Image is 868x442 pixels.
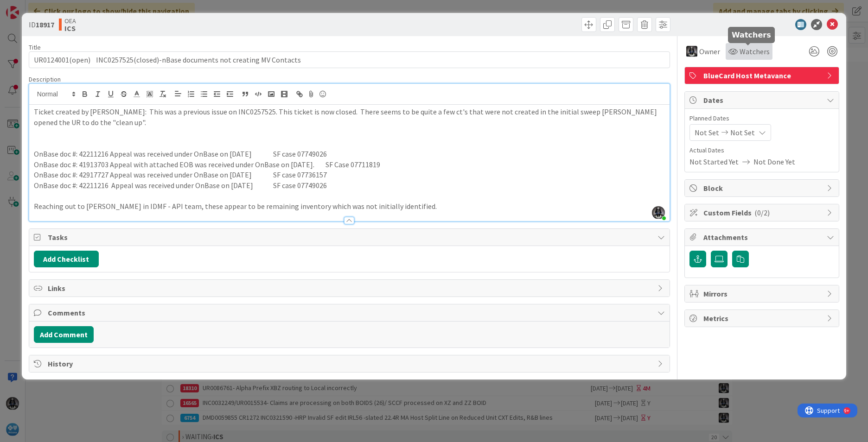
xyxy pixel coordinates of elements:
[689,145,834,155] span: Actual Dates
[48,283,653,294] span: Links
[695,127,719,138] span: Not Set
[47,4,51,11] div: 9+
[689,114,834,123] span: Planned Dates
[19,1,42,13] span: Support
[48,232,653,243] span: Tasks
[34,149,665,159] p: OnBase doc #: 42211216 Appeal was received under OnBase on [DATE] SF case 07749026
[740,46,770,57] span: Watchers
[48,358,653,369] span: History
[703,95,822,106] span: Dates
[686,46,697,57] img: KG
[34,251,99,267] button: Add Checklist
[34,201,665,212] p: Reaching out to [PERSON_NAME] in IDMF - API team, these appear to be remaining inventory which wa...
[34,326,94,343] button: Add Comment
[34,180,665,191] p: OnBase doc #: 42211216 Appeal was received under OnBase on [DATE] SF case 07749026
[34,170,665,180] p: OnBase doc #: 42917727 Appeal was received under OnBase on [DATE] SF case 07736157
[36,20,54,29] b: 18917
[29,19,54,30] span: ID
[703,288,822,299] span: Mirrors
[689,156,739,167] span: Not Started Yet
[703,207,822,218] span: Custom Fields
[703,183,822,194] span: Block
[29,51,670,68] input: type card name here...
[730,127,755,138] span: Not Set
[34,159,665,170] p: OnBase doc #: 41913703 Appeal with attached EOB was received under OnBase on [DATE]. SF Case 0771...
[753,156,795,167] span: Not Done Yet
[64,25,76,32] b: ICS
[703,70,822,81] span: BlueCard Host Metavance
[699,46,720,57] span: Owner
[754,208,770,217] span: ( 0/2 )
[732,31,771,39] h5: Watchers
[48,307,653,318] span: Comments
[703,313,822,324] span: Metrics
[34,107,665,127] p: Ticket created by [PERSON_NAME]: This was a previous issue on INC0257525. This ticket is now clos...
[29,75,61,83] span: Description
[703,232,822,243] span: Attachments
[64,17,76,25] span: OEA
[652,206,665,219] img: ddRgQ3yRm5LdI1ED0PslnJbT72KgN0Tb.jfif
[29,43,41,51] label: Title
